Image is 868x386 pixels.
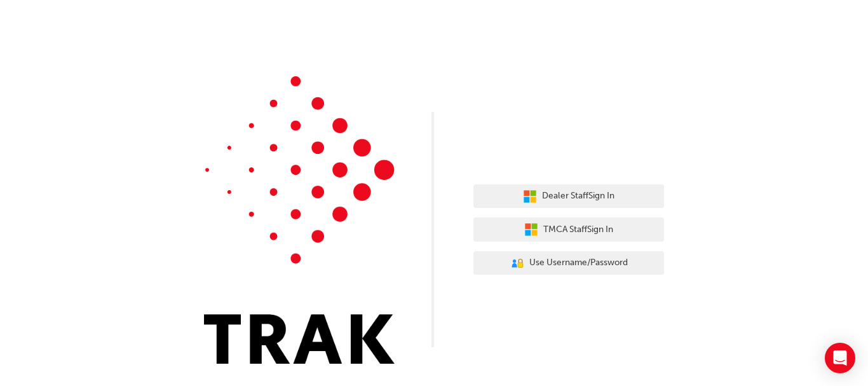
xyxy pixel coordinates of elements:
[473,251,664,275] button: Use Username/Password
[825,343,855,373] div: Open Intercom Messenger
[543,223,613,237] span: TMCA Staff Sign In
[529,256,628,270] span: Use Username/Password
[204,76,395,364] img: Trak
[473,217,664,242] button: TMCA StaffSign In
[542,189,614,203] span: Dealer Staff Sign In
[473,184,664,209] button: Dealer StaffSign In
